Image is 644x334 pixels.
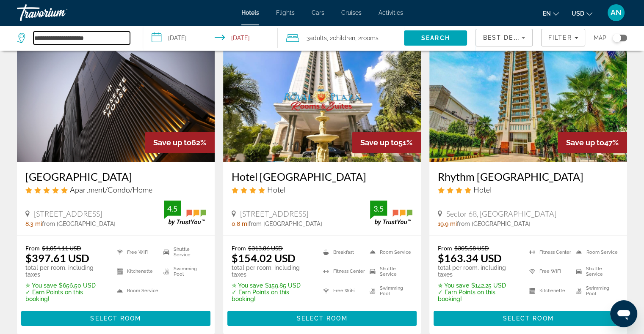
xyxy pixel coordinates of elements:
li: Room Service [572,244,619,260]
div: 5 star Apartment [25,185,206,194]
p: $159.85 USD [232,282,312,289]
a: Activities [379,9,403,16]
span: USD [572,10,584,17]
div: 51% [352,132,421,153]
li: Shuttle Service [572,264,619,279]
span: AN [611,8,622,17]
span: from [GEOGRAPHIC_DATA] [249,220,322,227]
a: Select Room [21,313,210,322]
span: Best Deals [483,34,527,41]
div: 3.5 [370,204,387,214]
span: , 2 [327,32,355,44]
span: Adults [310,35,327,41]
span: Map [594,32,606,44]
div: 47% [558,132,627,153]
p: ✓ Earn Points on this booking! [438,289,519,302]
li: Fitness Center [319,264,366,279]
button: Select Room [21,311,210,326]
span: Save up to [360,138,398,147]
a: Flights [276,9,295,16]
span: Select Room [503,315,553,322]
a: Cruises [341,9,362,16]
a: Select Room [227,313,417,322]
p: total per room, including taxes [438,264,519,278]
button: Toggle map [606,34,627,42]
div: 62% [145,132,215,153]
mat-select: Sort by [483,33,525,43]
p: $656.50 USD [25,282,106,289]
button: Change language [543,7,559,19]
span: 0.8 mi [232,220,249,227]
div: 4 star Hotel [438,185,619,194]
li: Shuttle Service [365,264,412,279]
li: Room Service [113,283,160,299]
span: ✮ You save [438,282,469,289]
span: From [232,244,246,252]
span: Hotel [267,185,285,194]
div: 4 star Hotel [232,185,412,194]
button: User Menu [605,4,627,22]
li: Kitchenette [525,283,572,299]
p: ✓ Earn Points on this booking! [25,289,106,302]
iframe: Кнопка запуска окна обмена сообщениями [610,300,637,327]
del: $305.58 USD [454,244,489,252]
span: Select Room [296,315,347,322]
img: Roseate House [17,27,215,162]
li: Fitness Center [525,244,572,260]
p: total per room, including taxes [232,264,312,278]
li: Free WiFi [113,244,160,260]
a: Select Room [434,313,623,322]
span: Filter [548,34,572,41]
del: $1,054.11 USD [42,244,81,252]
li: Room Service [365,244,412,260]
del: $313.86 USD [248,244,283,252]
span: Save up to [153,138,191,147]
span: 3 [307,32,327,44]
span: ✮ You save [25,282,57,289]
a: Cars [312,9,324,16]
a: Hotels [241,9,259,16]
p: ✓ Earn Points on this booking! [232,289,312,302]
button: Search [404,30,467,46]
span: , 2 [355,32,379,44]
span: 8.3 mi [25,220,42,227]
div: 4.5 [164,204,181,214]
span: Children [333,35,355,41]
input: Search hotel destination [33,32,130,44]
button: Select Room [227,311,417,326]
span: Search [421,35,450,41]
ins: $154.02 USD [232,252,296,264]
li: Free WiFi [525,264,572,279]
a: [GEOGRAPHIC_DATA] [25,170,206,183]
span: from [GEOGRAPHIC_DATA] [42,220,116,227]
ins: $163.34 USD [438,252,502,264]
span: [STREET_ADDRESS] [34,209,102,218]
span: from [GEOGRAPHIC_DATA] [457,220,531,227]
span: Hotel [473,185,492,194]
li: Swimming Pool [572,283,619,299]
img: Rhythm Gurugram Hotel & Suites Sohna Road [429,27,627,162]
span: Apartment/Condo/Home [70,185,152,194]
img: Hotel The Royal Plaza [223,27,421,162]
li: Kitchenette [113,264,160,279]
a: Rhythm [GEOGRAPHIC_DATA] [438,170,619,183]
p: total per room, including taxes [25,264,106,278]
a: Travorium [17,2,102,24]
button: Select Room [434,311,623,326]
span: Sector 68, [GEOGRAPHIC_DATA] [446,209,556,218]
li: Breakfast [319,244,366,260]
h3: Hotel [GEOGRAPHIC_DATA] [232,170,412,183]
button: Change currency [572,7,592,19]
span: Select Room [90,315,141,322]
span: From [25,244,40,252]
span: From [438,244,452,252]
ins: $397.61 USD [25,252,89,264]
